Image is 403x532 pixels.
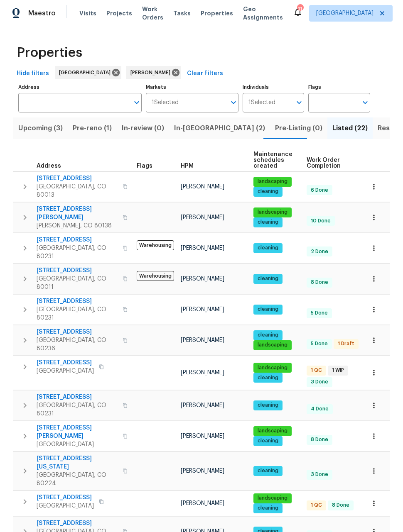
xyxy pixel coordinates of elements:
[307,502,325,509] span: 1 QC
[332,122,368,134] span: Listed (22)
[181,245,224,251] span: [PERSON_NAME]
[174,122,265,134] span: In-[GEOGRAPHIC_DATA] (2)
[37,205,118,222] span: [STREET_ADDRESS][PERSON_NAME]
[184,66,226,81] button: Clear Filters
[79,9,96,17] span: Visits
[254,342,291,349] span: landscaping
[201,9,233,17] span: Properties
[293,97,305,108] button: Open
[254,427,291,434] span: landscaping
[126,66,181,79] div: [PERSON_NAME]
[37,519,118,527] span: [STREET_ADDRESS]
[37,454,118,471] span: [STREET_ADDRESS][US_STATE]
[181,276,224,282] span: [PERSON_NAME]
[254,209,291,216] span: landscaping
[254,467,282,474] span: cleaning
[13,66,52,81] button: Hide filters
[37,163,61,169] span: Address
[37,359,94,367] span: [STREET_ADDRESS]
[307,378,332,386] span: 3 Done
[142,5,163,22] span: Work Orders
[254,505,282,512] span: cleaning
[254,402,282,409] span: cleaning
[37,275,118,291] span: [GEOGRAPHIC_DATA], CO 80011
[37,440,118,449] span: [GEOGRAPHIC_DATA]
[307,248,332,255] span: 2 Done
[307,405,332,412] span: 4 Done
[37,471,118,488] span: [GEOGRAPHIC_DATA], CO 80224
[187,68,223,79] span: Clear Filters
[37,493,94,502] span: [STREET_ADDRESS]
[307,187,332,194] span: 6 Done
[28,9,56,17] span: Maestro
[254,188,282,195] span: cleaning
[152,99,179,106] span: 1 Selected
[37,328,118,336] span: [STREET_ADDRESS]
[137,163,152,169] span: Flags
[37,367,94,375] span: [GEOGRAPHIC_DATA]
[37,244,118,261] span: [GEOGRAPHIC_DATA], CO 80231
[359,97,371,108] button: Open
[37,401,118,418] span: [GEOGRAPHIC_DATA], CO 80231
[181,215,224,220] span: [PERSON_NAME]
[275,122,322,134] span: Pre-Listing (0)
[37,336,118,353] span: [GEOGRAPHIC_DATA], CO 80236
[181,163,194,169] span: HPM
[181,433,224,439] span: [PERSON_NAME]
[181,370,224,376] span: [PERSON_NAME]
[307,310,331,317] span: 5 Done
[37,236,118,244] span: [STREET_ADDRESS]
[37,174,118,183] span: [STREET_ADDRESS]
[106,9,132,17] span: Projects
[181,500,224,506] span: [PERSON_NAME]
[253,151,292,169] span: Maintenance schedules created
[297,5,303,13] div: 11
[181,468,224,474] span: [PERSON_NAME]
[329,502,353,509] span: 8 Done
[55,66,121,79] div: [GEOGRAPHIC_DATA]
[307,436,332,443] span: 8 Done
[18,85,142,90] label: Address
[59,68,114,77] span: [GEOGRAPHIC_DATA]
[307,340,331,347] span: 5 Done
[37,502,94,510] span: [GEOGRAPHIC_DATA]
[243,85,305,90] label: Individuals
[73,122,112,134] span: Pre-reno (1)
[329,367,347,374] span: 1 WIP
[37,305,118,322] span: [GEOGRAPHIC_DATA], CO 80231
[122,122,164,134] span: In-review (0)
[254,178,291,185] span: landscaping
[37,266,118,275] span: [STREET_ADDRESS]
[254,306,282,313] span: cleaning
[307,367,325,374] span: 1 QC
[173,10,191,16] span: Tasks
[37,222,118,230] span: [PERSON_NAME], CO 80138
[17,68,49,79] span: Hide filters
[316,9,374,17] span: [GEOGRAPHIC_DATA]
[254,437,282,444] span: cleaning
[254,244,282,251] span: cleaning
[254,495,291,502] span: landscaping
[37,297,118,305] span: [STREET_ADDRESS]
[254,275,282,282] span: cleaning
[181,184,224,190] span: [PERSON_NAME]
[307,279,332,286] span: 8 Done
[181,403,224,408] span: [PERSON_NAME]
[254,374,282,381] span: cleaning
[17,49,82,57] span: Properties
[181,307,224,312] span: [PERSON_NAME]
[307,471,332,478] span: 3 Done
[131,97,143,108] button: Open
[254,219,282,226] span: cleaning
[307,157,359,169] span: Work Order Completion
[308,85,370,90] label: Flags
[37,183,118,199] span: [GEOGRAPHIC_DATA], CO 80013
[254,332,282,339] span: cleaning
[37,393,118,401] span: [STREET_ADDRESS]
[130,68,174,77] span: [PERSON_NAME]
[243,5,283,22] span: Geo Assignments
[307,217,334,225] span: 10 Done
[334,340,358,347] span: 1 Draft
[18,122,63,134] span: Upcoming (3)
[181,337,224,343] span: [PERSON_NAME]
